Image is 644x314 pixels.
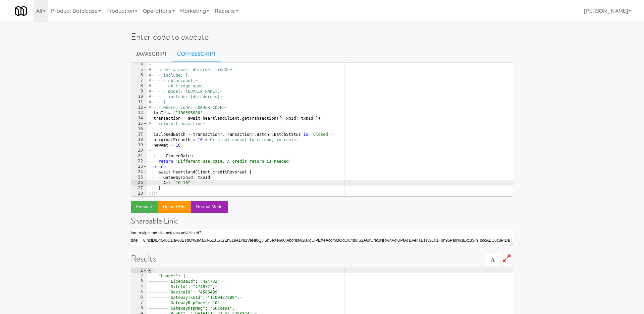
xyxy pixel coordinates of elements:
[131,116,147,121] div: 14
[131,159,147,164] div: 22
[131,153,147,159] div: 21
[131,284,147,289] div: 4
[131,46,172,63] a: Javascript
[131,217,513,225] h4: Shareable Link:
[131,191,147,196] div: 28
[131,229,513,246] textarea: lorem://ipsumd.sitametcons.adi/elitsed?doei=T8IncIDiD4540U1la%3ETdO%3MaGN51aL%2En619ADm2VeNI0QuiS...
[131,175,147,180] div: 25
[131,295,147,300] div: 6
[191,201,228,213] button: Normal Mode
[131,148,147,153] div: 20
[131,105,147,110] div: 12
[131,169,147,175] div: 24
[131,268,147,273] div: 1
[131,279,147,284] div: 3
[131,32,513,42] h1: Enter code to execute
[131,89,147,94] div: 9
[131,73,147,78] div: 6
[131,132,147,137] div: 17
[131,164,147,169] div: 23
[131,94,147,100] div: 10
[131,289,147,295] div: 5
[131,67,147,73] div: 5
[131,83,147,89] div: 8
[131,300,147,306] div: 7
[131,126,147,132] div: 16
[131,137,147,143] div: 18
[131,143,147,148] div: 19
[131,254,513,264] h1: Results
[131,180,147,186] div: 26
[131,78,147,83] div: 7
[131,306,147,311] div: 8
[172,46,221,63] a: CoffeeScript
[131,201,158,213] button: Execute
[131,62,147,67] div: 4
[131,186,147,191] div: 27
[158,201,191,213] button: Upload file
[131,110,147,116] div: 13
[15,5,27,17] img: Micromart
[131,121,147,126] div: 15
[131,100,147,105] div: 11
[131,273,147,279] div: 2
